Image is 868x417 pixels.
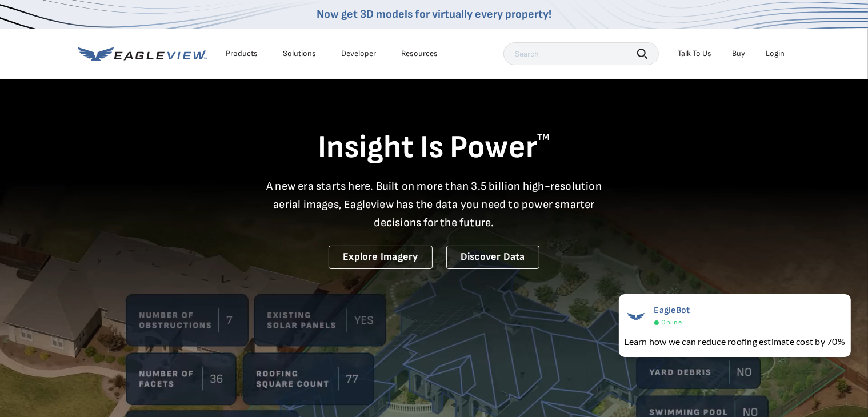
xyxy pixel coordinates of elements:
[662,318,682,327] span: Online
[78,128,791,168] h1: Insight Is Power
[678,49,712,59] div: Talk To Us
[402,49,438,59] div: Resources
[625,305,647,328] img: EagleBot
[446,246,539,269] a: Discover Data
[733,49,746,59] a: Buy
[625,335,845,348] div: Learn how we can reduce roofing estimate cost by 70%
[259,177,609,232] p: A new era starts here. Built on more than 3.5 billion high-resolution aerial images, Eagleview ha...
[766,49,785,59] div: Login
[317,7,551,21] a: Now get 3D models for virtually every property!
[329,246,433,269] a: Explore Imagery
[283,49,317,59] div: Solutions
[226,49,258,59] div: Products
[503,42,659,65] input: Search
[654,305,690,316] span: EagleBot
[342,49,377,59] a: Developer
[538,132,550,143] sup: TM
